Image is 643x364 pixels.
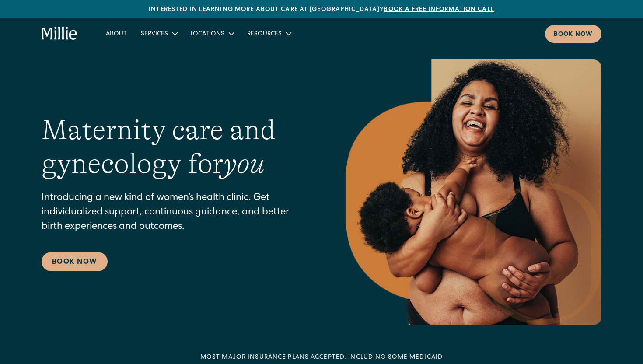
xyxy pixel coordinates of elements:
div: Resources [240,26,297,41]
em: you [224,148,265,179]
div: Services [134,26,184,41]
div: Resources [247,30,282,39]
div: Locations [184,26,240,41]
div: Locations [191,30,224,39]
a: Book now [545,25,601,43]
div: Book now [554,30,593,39]
div: MOST MAJOR INSURANCE PLANS ACCEPTED, INCLUDING some MEDICAID [200,353,443,362]
div: Services [141,30,168,39]
a: About [99,26,134,41]
a: home [42,27,78,41]
a: Book Now [42,252,108,271]
h1: Maternity care and gynecology for [42,113,311,181]
a: Book a free information call [384,7,494,13]
img: Smiling mother with her baby in arms, celebrating body positivity and the nurturing bond of postp... [346,59,601,325]
p: Introducing a new kind of women’s health clinic. Get individualized support, continuous guidance,... [42,191,311,234]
